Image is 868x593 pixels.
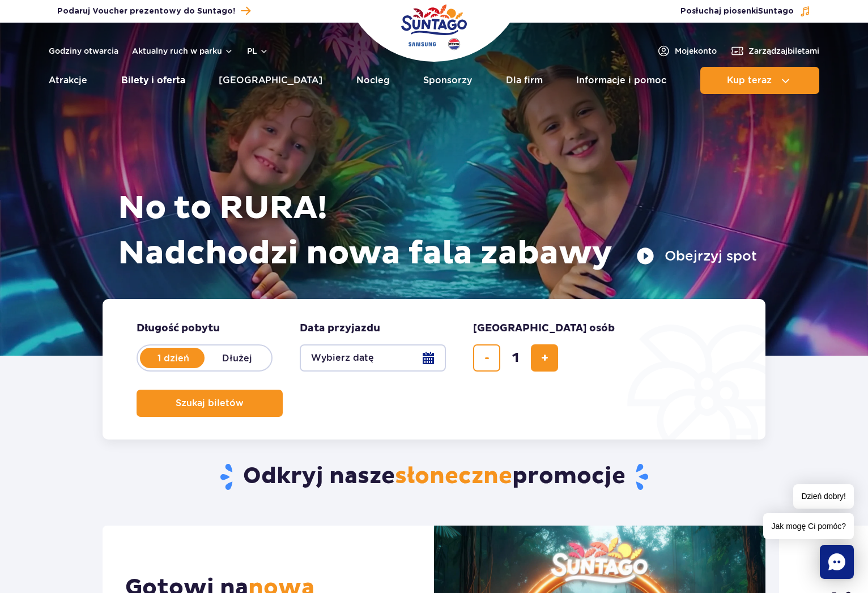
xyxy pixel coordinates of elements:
a: Zarządzajbiletami [730,44,819,58]
a: Bilety i oferta [121,67,185,94]
button: Obejrzyj spot [636,247,757,265]
input: liczba biletów [502,344,529,372]
div: Chat [820,545,854,579]
span: Data przyjazdu [300,322,380,335]
span: Kup teraz [727,75,772,86]
a: Informacje i pomoc [576,67,666,94]
button: Aktualny ruch w parku [132,46,233,56]
button: Szukaj biletów [137,390,283,417]
button: dodaj bilet [531,344,558,372]
a: [GEOGRAPHIC_DATA] [219,67,322,94]
a: Mojekonto [657,44,717,58]
span: [GEOGRAPHIC_DATA] osób [473,322,615,335]
button: Wybierz datę [300,344,446,372]
span: Moje konto [675,45,717,57]
span: Podaruj Voucher prezentowy do Suntago! [57,6,235,17]
button: Kup teraz [700,67,819,94]
span: słoneczne [395,462,512,490]
span: Posłuchaj piosenki [680,6,794,17]
label: 1 dzień [141,346,206,370]
form: Planowanie wizyty w Park of Poland [103,299,765,440]
button: Posłuchaj piosenkiSuntago [680,6,811,17]
a: Nocleg [356,67,390,94]
span: Długość pobytu [137,322,220,335]
a: Sponsorzy [423,67,472,94]
button: usuń bilet [473,344,500,372]
span: Jak mogę Ci pomóc? [763,513,854,539]
span: Suntago [758,7,794,15]
label: Dłużej [205,346,269,370]
a: Godziny otwarcia [49,45,118,57]
h1: No to RURA! Nadchodzi nowa fala zabawy [118,186,757,276]
span: Dzień dobry! [793,484,854,509]
span: Szukaj biletów [176,398,244,408]
a: Podaruj Voucher prezentowy do Suntago! [57,3,250,19]
h2: Odkryj nasze promocje [103,462,766,492]
a: Atrakcje [49,67,87,94]
a: Dla firm [506,67,543,94]
span: Zarządzaj biletami [748,45,819,57]
button: pl [247,45,269,57]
